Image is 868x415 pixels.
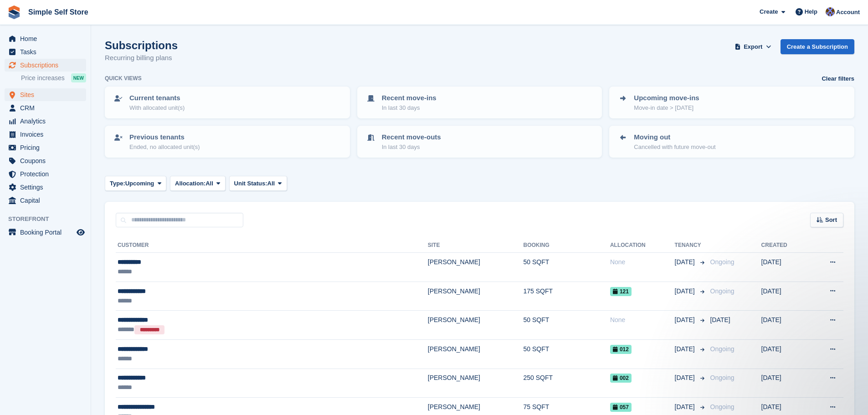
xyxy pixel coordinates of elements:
[524,238,610,253] th: Booking
[20,226,75,239] span: Booking Portal
[267,179,275,188] span: All
[428,238,524,253] th: Site
[822,74,854,83] a: Clear filters
[129,143,200,152] p: Ended, no allocated unit(s)
[610,345,632,354] span: 012
[710,258,734,266] span: Ongoing
[610,287,632,296] span: 121
[170,176,226,191] button: Allocation: All
[428,282,524,311] td: [PERSON_NAME]
[234,179,267,188] span: Unit Status:
[20,154,75,167] span: Coupons
[634,143,715,152] p: Cancelled with future move-out
[5,141,86,154] a: menu
[21,73,86,83] a: Price increases NEW
[110,179,125,188] span: Type:
[20,141,75,154] span: Pricing
[205,179,213,188] span: All
[710,403,734,410] span: Ongoing
[675,344,697,354] span: [DATE]
[610,374,632,383] span: 002
[675,402,697,412] span: [DATE]
[761,238,809,253] th: Created
[524,369,610,398] td: 250 SQFT
[229,176,287,191] button: Unit Status: All
[524,339,610,369] td: 50 SQFT
[610,403,632,412] span: 057
[760,7,778,16] span: Create
[125,179,154,188] span: Upcoming
[761,311,809,340] td: [DATE]
[105,53,178,63] p: Recurring billing plans
[5,181,86,194] a: menu
[105,39,178,51] h1: Subscriptions
[105,74,142,82] h6: Quick views
[524,253,610,282] td: 50 SQFT
[610,87,853,118] a: Upcoming move-ins Move-in date > [DATE]
[5,115,86,128] a: menu
[7,5,21,19] img: stora-icon-8386f47178a22dfd0bd8f6a31ec36ba5ce8667c1dd55bd0f319d3a0aa187defe.svg
[761,282,809,311] td: [DATE]
[20,194,75,207] span: Capital
[805,7,817,16] span: Help
[428,311,524,340] td: [PERSON_NAME]
[5,154,86,167] a: menu
[358,127,601,157] a: Recent move-outs In last 30 days
[382,103,437,113] p: In last 30 days
[675,257,697,267] span: [DATE]
[710,374,734,381] span: Ongoing
[5,102,86,114] a: menu
[129,93,185,103] p: Current tenants
[20,59,75,72] span: Subscriptions
[524,311,610,340] td: 50 SQFT
[610,315,675,325] div: None
[5,46,86,58] a: menu
[358,87,601,118] a: Recent move-ins In last 30 days
[20,88,75,101] span: Sites
[610,127,853,157] a: Moving out Cancelled with future move-out
[675,373,697,383] span: [DATE]
[634,103,699,113] p: Move-in date > [DATE]
[129,103,185,113] p: With allocated unit(s)
[675,287,697,296] span: [DATE]
[5,226,86,239] a: menu
[116,238,428,253] th: Customer
[106,87,349,118] a: Current tenants With allocated unit(s)
[5,32,86,45] a: menu
[20,181,75,194] span: Settings
[20,128,75,141] span: Invoices
[21,74,65,82] span: Price increases
[25,5,92,20] a: Simple Self Store
[761,369,809,398] td: [DATE]
[836,8,860,17] span: Account
[75,227,86,238] a: Preview store
[5,88,86,101] a: menu
[428,369,524,398] td: [PERSON_NAME]
[675,238,707,253] th: Tenancy
[5,59,86,72] a: menu
[428,253,524,282] td: [PERSON_NAME]
[428,339,524,369] td: [PERSON_NAME]
[675,315,697,325] span: [DATE]
[761,253,809,282] td: [DATE]
[733,39,773,54] button: Export
[129,132,200,143] p: Previous tenants
[20,46,75,58] span: Tasks
[761,339,809,369] td: [DATE]
[710,316,730,323] span: [DATE]
[382,143,441,152] p: In last 30 days
[106,127,349,157] a: Previous tenants Ended, no allocated unit(s)
[825,215,837,225] span: Sort
[20,102,75,114] span: CRM
[20,168,75,180] span: Protection
[781,39,854,54] a: Create a Subscription
[826,7,835,16] img: Sharon Hughes
[610,238,675,253] th: Allocation
[105,176,166,191] button: Type: Upcoming
[634,93,699,103] p: Upcoming move-ins
[8,215,91,224] span: Storefront
[610,257,675,267] div: None
[634,132,715,143] p: Moving out
[20,32,75,45] span: Home
[710,345,734,353] span: Ongoing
